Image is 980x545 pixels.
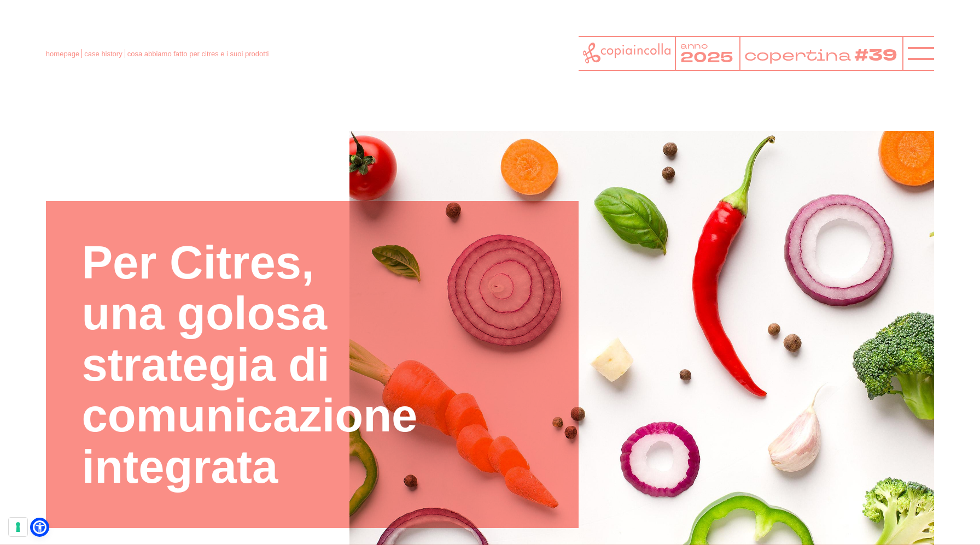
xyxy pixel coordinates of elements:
[81,237,543,493] h1: Per Citres, una golosa strategia di comunicazione integrata
[854,44,897,67] tspan: #39
[9,518,27,536] button: Le tue preferenze relative al consenso per le tecnologie di tracciamento
[680,40,709,51] tspan: anno
[33,520,46,534] a: Open Accessibility Menu
[84,50,122,58] a: case history
[680,48,734,68] tspan: 2025
[127,50,269,58] span: cosa abbiamo fatto per citres e i suoi prodotti
[744,44,851,66] tspan: copertina
[46,50,79,58] a: homepage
